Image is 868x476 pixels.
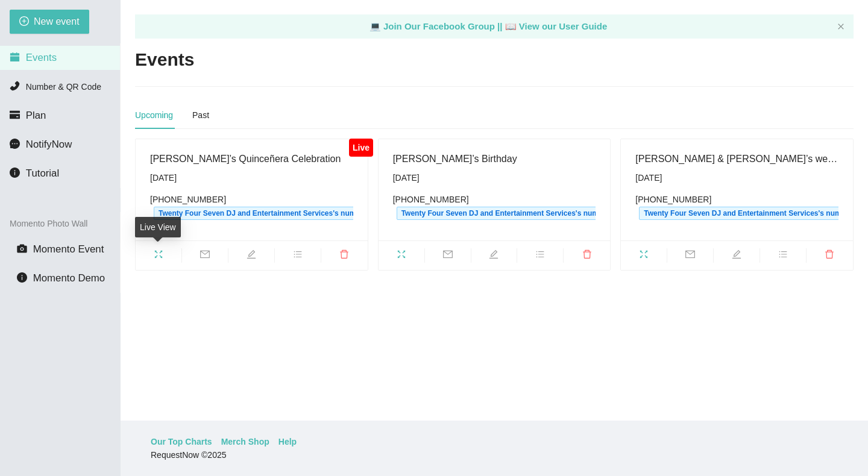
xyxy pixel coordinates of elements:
div: [PERSON_NAME]’s Birthday [393,151,596,166]
span: fullscreen [136,249,181,263]
span: Plan [26,110,46,121]
span: mail [667,249,713,263]
a: Merch Shop [221,435,269,448]
div: [PHONE_NUMBER] [393,193,596,220]
span: bars [517,249,563,263]
div: Upcoming [135,108,173,122]
span: Momento Event [33,243,104,255]
div: [DATE] [150,171,353,184]
span: delete [321,249,368,263]
span: delete [807,249,853,263]
div: RequestNow © 2025 [151,448,835,462]
button: plus-circleNew event [10,10,89,34]
span: Tutorial [26,168,59,179]
button: close [837,23,844,31]
span: message [10,139,20,149]
span: Twenty Four Seven DJ and Entertainment Services's number [639,207,857,220]
span: Number & QR Code [26,82,101,92]
span: Twenty Four Seven DJ and Entertainment Services's number [154,207,372,220]
div: Past [192,108,209,122]
a: Our Top Charts [151,435,212,448]
div: [PHONE_NUMBER] [150,193,353,220]
span: bars [760,249,806,263]
div: Live [349,139,373,157]
a: Help [278,435,297,448]
a: laptop View our User Guide [505,21,608,31]
div: [PERSON_NAME]’s Quinceñera Celebration [150,151,353,166]
span: New event [34,14,80,29]
span: edit [471,249,517,263]
div: [PHONE_NUMBER] [635,193,838,220]
span: edit [228,249,274,263]
span: info-circle [17,272,27,283]
span: calendar [10,52,20,62]
a: laptop Join Our Facebook Group || [370,21,505,31]
span: credit-card [10,110,20,120]
span: fullscreen [379,249,424,263]
span: plus-circle [19,16,29,28]
span: laptop [505,21,517,31]
span: NotifyNow [26,139,72,150]
span: camera [17,243,27,254]
span: laptop [370,21,381,31]
div: [DATE] [635,171,838,184]
span: fullscreen [621,249,667,263]
div: Live View [135,217,181,237]
span: edit [714,249,759,263]
span: delete [564,249,610,263]
span: mail [425,249,471,263]
span: Momento Demo [33,272,105,284]
div: [DATE] [393,171,596,184]
span: info-circle [10,168,20,178]
span: Twenty Four Seven DJ and Entertainment Services's number [397,207,615,220]
span: bars [275,249,321,263]
span: phone [10,81,20,91]
span: mail [182,249,228,263]
h2: Events [135,48,194,72]
div: [PERSON_NAME] & [PERSON_NAME]’s wedding [635,151,838,166]
span: Events [26,52,57,63]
